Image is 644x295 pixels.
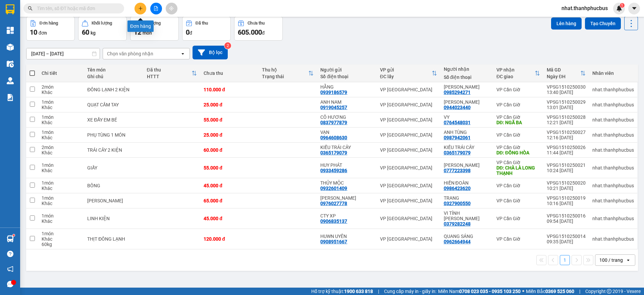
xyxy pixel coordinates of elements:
div: 12:16 [DATE] [547,135,586,140]
div: Đơn hàng [40,21,58,26]
div: 1 món [42,180,80,186]
div: nhat.thanhphucbus [592,87,634,92]
button: Lên hàng [551,17,582,30]
div: Số điện thoại [444,75,490,80]
div: Chi tiết [42,70,80,76]
span: caret-down [631,5,637,11]
div: CTY XP [320,213,373,218]
div: HUWN UYÊN [320,234,373,239]
button: Tạo Chuyến [585,17,621,30]
img: warehouse-icon [7,44,14,51]
div: HUỲNH ANH [444,99,490,105]
span: | [579,288,580,295]
div: 13:01 [DATE] [547,105,586,110]
sup: 1 [13,234,15,236]
div: KIỀU TRÁI CÂY [320,145,373,150]
div: 60 kg [42,242,80,247]
input: Tìm tên, số ĐT hoặc mã đơn [37,5,116,12]
button: Chưa thu605.000đ [234,16,283,41]
div: VP nhận [496,67,535,72]
div: nhat.thanhphucbus [592,117,634,122]
div: 60.000 đ [204,147,255,153]
div: 0365179079 [320,150,347,155]
div: 09:54 [DATE] [547,218,586,224]
div: nhat.thanhphucbus [592,198,634,203]
div: 0837977879 [320,120,347,125]
span: question-circle [7,251,13,257]
div: Thu hộ [262,67,308,72]
div: 0976027778 [320,201,347,206]
div: 0908951667 [320,239,347,244]
span: Cung cấp máy in - giấy in: [384,288,436,295]
span: nhat.thanhphucbus [556,4,613,12]
div: HTTT [147,74,192,79]
button: caret-down [628,3,640,14]
div: 11:44 [DATE] [547,150,586,155]
div: KIỀU TRÁI CÂY [444,145,490,150]
div: Đã thu [147,67,192,72]
div: VY [444,114,490,120]
svg: open [626,257,631,263]
div: 45.000 đ [204,183,255,188]
span: copyright [607,289,611,294]
div: 10:16 [DATE] [547,201,586,206]
div: VPSG1510250019 [547,195,586,201]
div: VPSG1510250029 [547,99,586,105]
div: 0365179079 [444,150,471,155]
div: CÔ HƯƠNG [320,114,373,120]
div: VP Cần Giờ [496,198,540,203]
svg: open [180,51,185,56]
div: DĐ: CHÀ LÀ LONG THẠNH [496,165,540,176]
div: 1 món [42,213,80,218]
span: | [378,288,379,295]
div: 1 món [42,195,80,201]
button: Đã thu0đ [182,16,231,41]
div: VPSG1510250016 [547,213,586,218]
img: dashboard-icon [7,27,14,34]
span: aim [169,6,174,11]
div: VP [GEOGRAPHIC_DATA] [380,87,437,92]
div: 0906835137 [320,218,347,224]
div: Người nhận [444,66,490,72]
strong: 0369 525 060 [545,289,574,294]
div: BÔNG [87,183,140,188]
div: 0933459286 [320,168,347,173]
div: Khác [42,120,80,125]
div: Khác [42,236,80,242]
th: Toggle SortBy [493,64,543,82]
div: ĐC lấy [380,74,432,79]
div: QUẠT CẦM TAY [87,102,140,107]
div: ANH NAM [320,99,373,105]
div: VP [GEOGRAPHIC_DATA] [380,236,437,242]
div: DĐ: NGÃ BA [496,120,540,125]
b: Thành Phúc Bus [8,43,34,75]
div: 0932601409 [320,186,347,191]
button: file-add [150,3,162,14]
div: nhat.thanhphucbus [592,183,634,188]
div: DƯƠNG THU [320,195,373,201]
img: logo.jpg [8,8,42,42]
div: 1 món [42,162,80,168]
button: Khối lượng60kg [78,16,127,41]
span: Hỗ trợ kỹ thuật: [311,288,373,295]
div: VP [GEOGRAPHIC_DATA] [380,216,437,221]
img: warehouse-icon [7,77,14,84]
div: 2 món [42,84,80,90]
div: Khác [42,105,80,110]
div: VẠN [320,130,373,135]
div: 0987942061 [444,135,471,140]
button: aim [166,3,177,14]
div: VPSG1510250027 [547,130,586,135]
div: VP [GEOGRAPHIC_DATA] [380,102,437,107]
div: 10:21 [DATE] [547,186,586,191]
div: 120.000 đ [204,236,255,242]
div: Mã GD [547,67,580,72]
div: LINH KIỆN [87,216,140,221]
div: 0944023440 [444,105,471,110]
div: 2 món [42,145,80,150]
div: Khối lượng [92,21,112,26]
button: Bộ lọc [193,46,228,59]
th: Toggle SortBy [377,64,440,82]
button: Đơn hàng10đơn [26,16,75,41]
strong: 1900 633 818 [344,289,373,294]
